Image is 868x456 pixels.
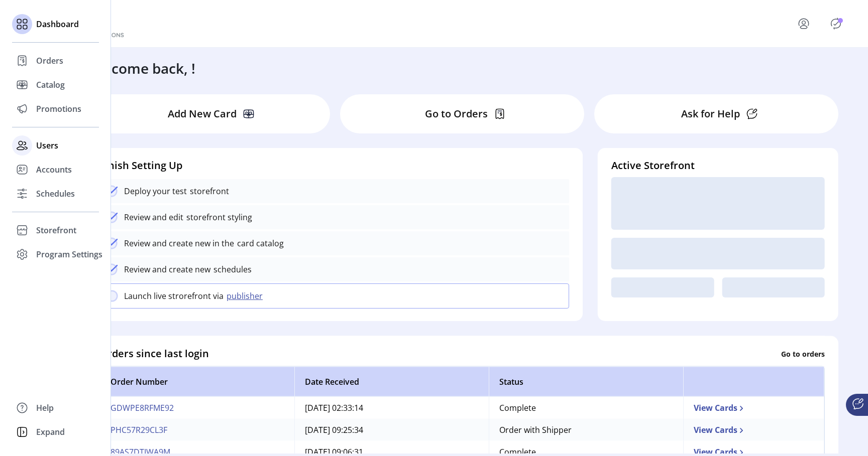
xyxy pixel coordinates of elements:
[681,106,740,121] p: Ask for Help
[611,158,825,173] h4: Active Storefront
[489,419,683,441] td: Order with Shipper
[86,58,195,79] h3: Welcome back, !
[828,16,844,32] button: Publisher Panel
[36,188,75,200] span: Schedules
[124,185,187,197] p: Deploy your test
[36,224,76,236] span: Storefront
[683,419,824,441] td: View Cards
[489,367,683,397] th: Status
[683,397,824,419] td: View Cards
[187,185,229,197] p: storefront
[234,237,284,249] p: card catalog
[294,419,489,441] td: [DATE] 09:25:34
[100,397,294,419] td: GDWPE8RFME92
[294,367,489,397] th: Date Received
[489,397,683,419] td: Complete
[36,248,102,260] span: Program Settings
[99,158,569,173] h4: Finish Setting Up
[99,346,209,361] h4: Orders since last login
[781,348,825,359] p: Go to orders
[784,12,828,36] button: menu
[36,402,54,414] span: Help
[36,139,58,151] span: Users
[425,106,488,121] p: Go to Orders
[210,263,252,275] p: schedules
[183,211,252,223] p: storefront styling
[124,263,210,275] p: Review and create new
[36,79,65,91] span: Catalog
[100,419,294,441] td: PHC57R29CL3F
[224,290,269,302] button: publisher
[36,164,72,176] span: Accounts
[124,237,234,249] p: Review and create new in the
[36,426,65,438] span: Expand
[168,106,237,121] p: Add New Card
[36,18,79,30] span: Dashboard
[124,211,183,223] p: Review and edit
[100,367,294,397] th: Order Number
[124,290,224,302] p: Launch live strorefront via
[36,55,63,67] span: Orders
[36,103,81,115] span: Promotions
[294,397,489,419] td: [DATE] 02:33:14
